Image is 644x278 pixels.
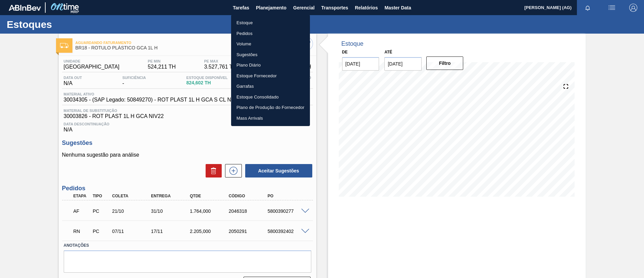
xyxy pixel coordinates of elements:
a: Estoque Fornecedor [231,71,310,81]
a: Plano Diário [231,60,310,71]
a: Estoque Consolidado [231,92,310,103]
a: Plano de Produção do Fornecedor [231,102,310,113]
a: Mass Arrivals [231,113,310,124]
a: Volume [231,39,310,49]
a: Estoque [231,17,310,28]
a: Pedidos [231,28,310,39]
a: Sugestões [231,49,310,60]
a: Garrafas [231,81,310,92]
